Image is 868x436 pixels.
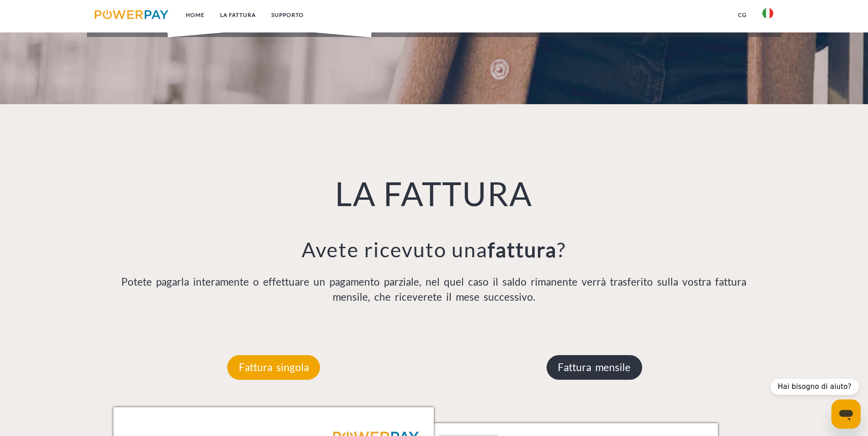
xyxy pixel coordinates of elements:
img: it [762,8,773,19]
p: Potete pagarla interamente o effettuare un pagamento parziale, nel quel caso il saldo rimanente v... [113,274,755,305]
a: Home [178,7,212,23]
a: CG [730,7,755,23]
b: fattura [488,237,557,262]
a: LA FATTURA [212,7,264,23]
iframe: Pulsante per aprire la finestra di messaggistica, conversazione in corso [831,399,861,429]
div: Hai bisogno di aiuto? [771,379,859,395]
h1: LA FATTURA [113,173,755,214]
img: logo-powerpay.svg [95,10,168,19]
p: Fattura mensile [546,355,642,380]
a: Supporto [264,7,312,23]
p: Fattura singola [227,355,320,380]
h3: Avete ricevuto una ? [113,237,755,262]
